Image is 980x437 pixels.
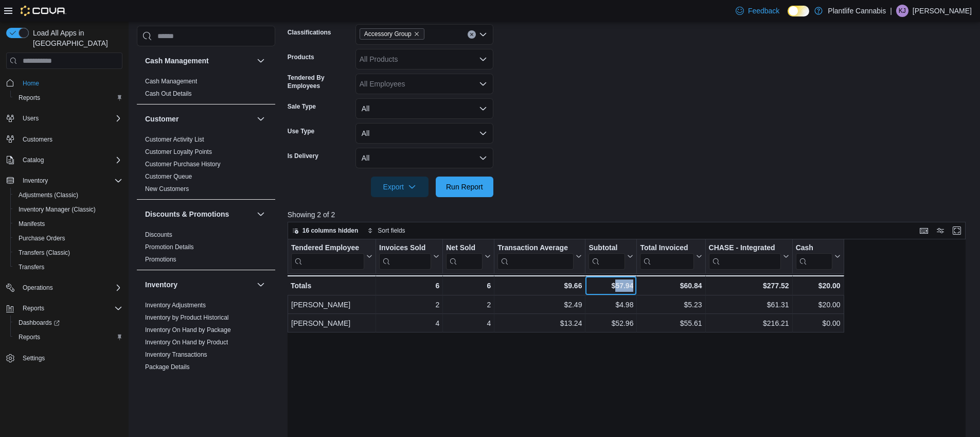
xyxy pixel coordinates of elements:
[19,333,40,341] span: Reports
[479,80,487,88] button: Open list of options
[145,209,229,219] h3: Discounts & Promotions
[14,247,74,259] a: Transfers (Classic)
[2,153,127,167] button: Catalog
[951,224,963,237] button: Enter fullscreen
[145,209,253,219] button: Discounts & Promotions
[255,278,267,291] button: Inventory
[255,208,267,220] button: Discounts & Promotions
[145,231,172,239] span: Discounts
[145,338,228,346] span: Inventory On Hand by Product
[14,261,48,273] a: Transfers
[14,331,122,343] span: Reports
[145,351,207,359] span: Inventory Transactions
[288,74,351,90] label: Tendered By Employees
[14,92,44,104] a: Reports
[446,299,491,311] div: 2
[19,263,44,271] span: Transfers
[14,92,122,104] span: Reports
[145,78,197,85] a: Cash Management
[355,123,493,144] button: All
[19,174,52,187] button: Inventory
[145,255,176,264] span: Promotions
[890,5,892,17] p: |
[145,351,207,358] a: Inventory Transactions
[589,243,633,270] button: Subtotal
[14,218,122,230] span: Manifests
[288,53,314,61] label: Products
[2,301,127,316] button: Reports
[364,29,412,39] span: Accessory Group
[19,174,122,187] span: Inventory
[19,191,78,199] span: Adjustments (Classic)
[255,113,267,125] button: Customer
[23,135,52,144] span: Customers
[145,314,229,321] a: Inventory by Product Historical
[19,154,122,166] span: Catalog
[708,243,789,270] button: CHASE - Integrated
[291,243,372,270] button: Tendered Employee
[497,243,582,270] button: Transaction Average
[918,224,930,237] button: Keyboard shortcuts
[379,318,439,330] div: 4
[446,243,483,270] div: Net Sold
[589,243,625,270] div: Subtotal
[2,351,127,365] button: Settings
[2,75,127,90] button: Home
[19,220,45,228] span: Manifests
[255,55,267,67] button: Cash Management
[19,234,65,242] span: Purchase Orders
[145,135,204,144] span: Customer Activity List
[497,299,582,311] div: $2.49
[288,152,318,160] label: Is Delivery
[23,177,48,185] span: Inventory
[2,173,127,188] button: Inventory
[497,318,582,330] div: $13.24
[19,133,57,146] a: Customers
[19,352,49,364] a: Settings
[795,318,840,330] div: $0.00
[145,231,172,238] a: Discounts
[589,279,633,292] div: $57.94
[19,319,60,327] span: Dashboards
[446,318,491,330] div: 4
[795,243,832,253] div: Cash
[145,326,231,334] span: Inventory On Hand by Package
[145,114,253,124] button: Customer
[748,6,779,16] span: Feedback
[145,301,206,309] span: Inventory Adjustments
[145,279,253,290] button: Inventory
[19,282,57,294] button: Operations
[379,279,439,292] div: 6
[291,243,364,270] div: Tendered Employee
[640,243,693,270] div: Total Invoiced
[708,243,780,270] div: CHASE - Integrated
[14,261,122,273] span: Transfers
[436,177,493,197] button: Run Report
[589,243,625,253] div: Subtotal
[19,249,70,257] span: Transfers (Classic)
[379,243,431,253] div: Invoices Sold
[23,156,44,164] span: Catalog
[19,77,43,90] a: Home
[23,304,44,312] span: Reports
[363,224,409,237] button: Sort fields
[896,5,908,17] div: Kessa Jardine
[145,90,192,97] a: Cash Out Details
[14,247,122,259] span: Transfers (Classic)
[291,243,364,253] div: Tendered Employee
[145,114,179,124] h3: Customer
[19,112,43,125] button: Users
[708,318,789,330] div: $216.21
[10,260,127,274] button: Transfers
[291,279,372,292] div: Totals
[288,28,331,37] label: Classifications
[145,363,190,371] span: Package Details
[23,79,39,88] span: Home
[291,299,372,311] div: [PERSON_NAME]
[145,185,189,193] a: New Customers
[14,218,49,230] a: Manifests
[145,339,228,346] a: Inventory On Hand by Product
[934,224,947,237] button: Display options
[14,189,82,201] a: Adjustments (Classic)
